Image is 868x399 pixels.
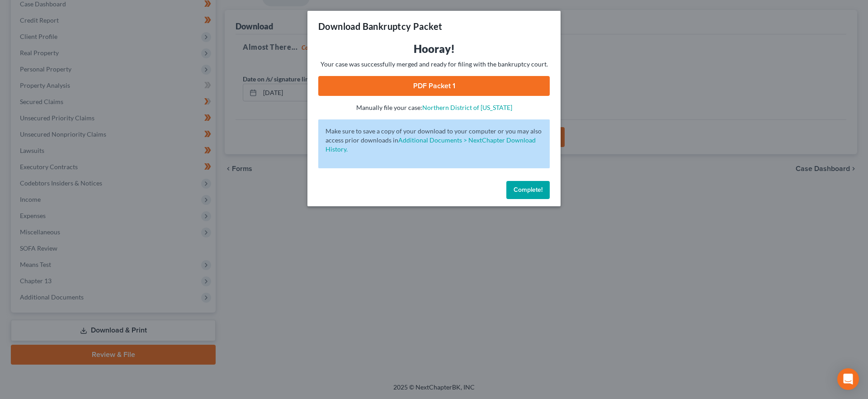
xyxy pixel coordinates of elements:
[318,103,550,112] p: Manually file your case:
[506,181,550,199] button: Complete!
[318,60,550,69] p: Your case was successfully merged and ready for filing with the bankruptcy court.
[318,42,550,56] h3: Hooray!
[325,136,536,153] a: Additional Documents > NextChapter Download History.
[422,104,512,111] a: Northern District of [US_STATE]
[837,368,859,390] div: Open Intercom Messenger
[318,76,550,96] a: PDF Packet 1
[325,127,542,154] p: Make sure to save a copy of your download to your computer or you may also access prior downloads in
[318,20,442,33] h3: Download Bankruptcy Packet
[514,186,542,194] span: Complete!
